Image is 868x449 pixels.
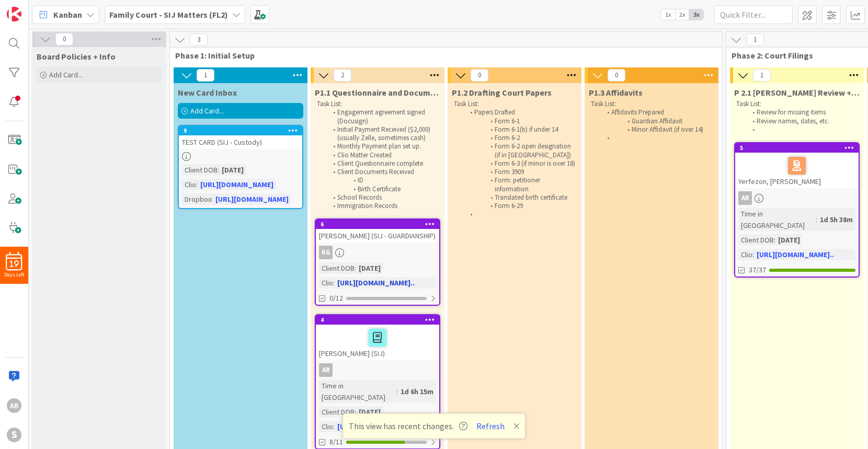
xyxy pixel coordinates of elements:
li: Form: petitioner information [464,176,576,193]
div: [PERSON_NAME] (SIJ) [316,325,439,360]
span: : [396,386,398,397]
span: P1.1 Questionnaire and Documents [315,87,440,98]
p: Task List: [317,100,438,108]
div: 5 [735,143,859,153]
span: P1.2 Drafting Court Papers [452,87,552,98]
span: Add Card... [190,106,224,116]
div: AR [319,363,333,377]
span: 0 [471,69,488,82]
span: Kanban [53,8,82,21]
div: Client DOB [319,406,355,418]
span: 0 [55,33,73,45]
div: 1d 6h 15m [398,386,436,397]
span: : [816,214,817,225]
div: 5Yerfezon, [PERSON_NAME] [735,143,859,188]
a: 5Yerfezon, [PERSON_NAME]ARTime in [GEOGRAPHIC_DATA]:1d 5h 38mClient DOB:[DATE]Clio:[URL][DOMAIN_N... [734,142,860,278]
div: AR [7,398,21,413]
span: 0/12 [329,293,343,304]
span: Phase 1: Initial Setup [175,50,709,61]
span: : [355,262,356,274]
div: Clio [319,421,333,432]
li: ID [327,176,439,185]
div: 4 [316,315,439,325]
div: Client DOB [319,262,355,274]
span: 8/11 [329,436,343,447]
span: 1 [753,69,771,82]
span: : [752,249,754,260]
div: KG [316,246,439,259]
li: Form 6-1(b) if under 14 [464,125,576,134]
div: 4[PERSON_NAME] (SIJ) [316,315,439,360]
div: AR [738,191,752,205]
button: Refresh [473,419,508,433]
li: Clio Matter Created [327,151,439,159]
div: 9 [179,126,302,135]
span: Add Card... [49,70,83,79]
div: KG [319,246,333,259]
li: Form 6-3 (if minor is over 18) [464,159,576,168]
span: 2 [334,69,351,82]
span: This view has recent changes. [349,420,467,432]
div: AR [316,363,439,377]
a: [URL][DOMAIN_NAME].. [337,422,415,431]
div: 9 [184,127,302,134]
div: AR [735,191,859,205]
div: Dropbox [182,193,211,205]
img: Visit kanbanzone.com [7,7,21,21]
li: Papers Drafted [464,108,576,117]
li: School Records [327,193,439,202]
span: 0 [608,69,625,82]
li: Review for missing items [747,108,858,117]
div: S [7,428,21,442]
li: Translated birth certificate [464,193,576,202]
li: Initial Payment Received ($2,000) (usually Zelle, sometimes cash) [327,125,439,143]
div: [DATE] [775,234,803,246]
div: 6[PERSON_NAME] (SIJ - GUARDIANSHIP) [316,220,439,243]
p: Task List: [591,100,712,108]
div: Client DOB [738,234,774,246]
div: Client DOB [182,164,218,176]
a: [URL][DOMAIN_NAME].. [757,250,834,259]
a: [URL][DOMAIN_NAME] [215,194,289,204]
li: Affidavits Prepared [601,108,713,117]
a: 6[PERSON_NAME] (SIJ - GUARDIANSHIP)KGClient DOB:[DATE]Clio:[URL][DOMAIN_NAME]..0/12 [315,218,440,306]
div: Clio [182,179,196,190]
li: Monthly Payment plan set up. [327,142,439,151]
input: Quick Filter... [714,5,793,24]
li: Engagement agreement signed (Docusign) [327,108,439,125]
a: [URL][DOMAIN_NAME].. [337,278,415,287]
div: 6 [321,221,439,228]
span: Board Policies + Info [37,51,116,62]
span: 2x [675,9,689,20]
div: Clio [319,277,333,289]
span: : [355,406,356,418]
b: Family Court - SIJ Matters (FL2) [109,9,228,20]
li: Minor Affidavit (if over 14) [601,125,713,134]
span: 1 [197,69,214,82]
li: Birth Certificate [327,185,439,193]
span: P 2.1 Lina Review + E-File [734,87,860,98]
span: : [333,277,335,289]
div: 9TEST CARD (SIJ - Custody) [179,126,302,149]
span: : [211,193,213,205]
a: 9TEST CARD (SIJ - Custody)Client DOB:[DATE]Clio:[URL][DOMAIN_NAME]Dropbox:[URL][DOMAIN_NAME] [178,125,303,209]
span: 1 [746,33,764,46]
span: New Card Inbox [178,87,237,98]
div: [DATE] [356,262,383,274]
div: Time in [GEOGRAPHIC_DATA] [319,380,396,403]
span: : [196,179,198,190]
span: 19 [10,260,19,268]
li: Client Questionnaire complete [327,159,439,168]
span: : [218,164,219,176]
div: [PERSON_NAME] (SIJ - GUARDIANSHIP) [316,229,439,243]
div: [DATE] [219,164,246,176]
span: 3x [689,9,703,20]
p: Task List: [736,100,858,108]
li: Guardian Affidavit [601,117,713,125]
li: Form 3909 [464,168,576,176]
li: Form 6-1 [464,117,576,125]
div: Clio [738,249,752,260]
div: TEST CARD (SIJ - Custody) [179,135,302,149]
li: Review names, dates, etc. [747,117,858,125]
div: 1d 5h 38m [817,214,855,225]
